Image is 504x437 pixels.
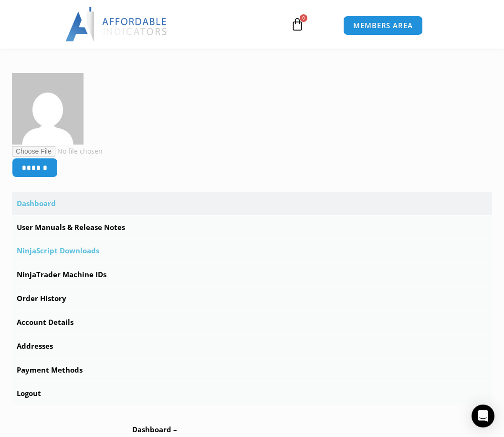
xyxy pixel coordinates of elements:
img: LogoAI | Affordable Indicators – NinjaTrader [65,7,168,42]
nav: Account pages [12,192,492,406]
b: Dashboard – [132,425,177,434]
a: NinjaScript Downloads [12,239,492,262]
img: 2c9d3c4a2447333645f5a8baa88bf15d5464cd2a5fb8f3613c6fdf4664ef1973 [12,73,84,145]
a: Account Details [12,311,492,334]
a: 0 [276,10,318,38]
span: 0 [300,14,307,22]
span: MEMBERS AREA [353,22,413,29]
a: Payment Methods [12,359,492,382]
a: MEMBERS AREA [343,16,423,35]
a: Order History [12,287,492,310]
a: NinjaTrader Machine IDs [12,263,492,286]
a: Logout [12,382,492,405]
a: User Manuals & Release Notes [12,216,492,239]
a: Dashboard [12,192,492,215]
div: Open Intercom Messenger [472,405,494,427]
a: Addresses [12,335,492,358]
